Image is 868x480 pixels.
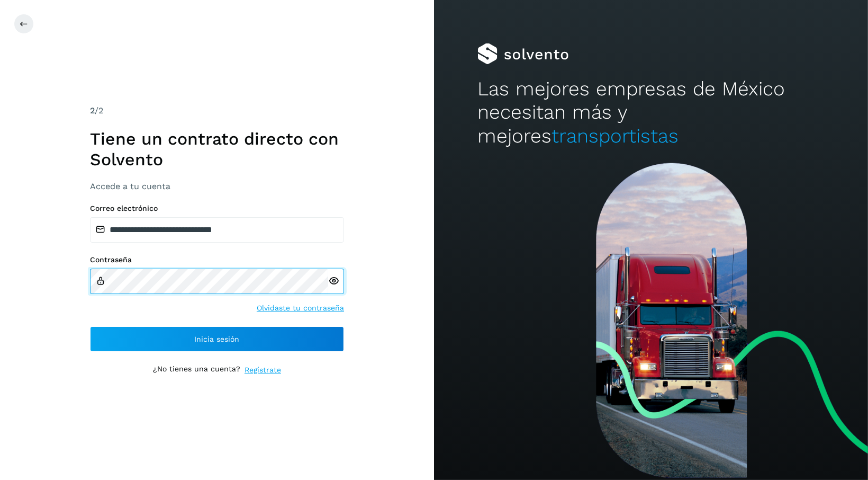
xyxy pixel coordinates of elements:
a: Olvidaste tu contraseña [257,303,344,314]
span: Inicia sesión [195,335,240,343]
a: Regístrate [245,365,281,376]
h3: Accede a tu cuenta [90,181,344,191]
label: Correo electrónico [90,204,344,213]
label: Contraseña [90,255,344,264]
p: ¿No tienes una cuenta? [153,365,240,376]
span: 2 [90,105,95,115]
button: Inicia sesión [90,326,344,352]
h1: Tiene un contrato directo con Solvento [90,129,344,170]
div: /2 [90,104,344,117]
span: transportistas [551,125,679,147]
h2: Las mejores empresas de México necesitan más y mejores [477,77,825,148]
